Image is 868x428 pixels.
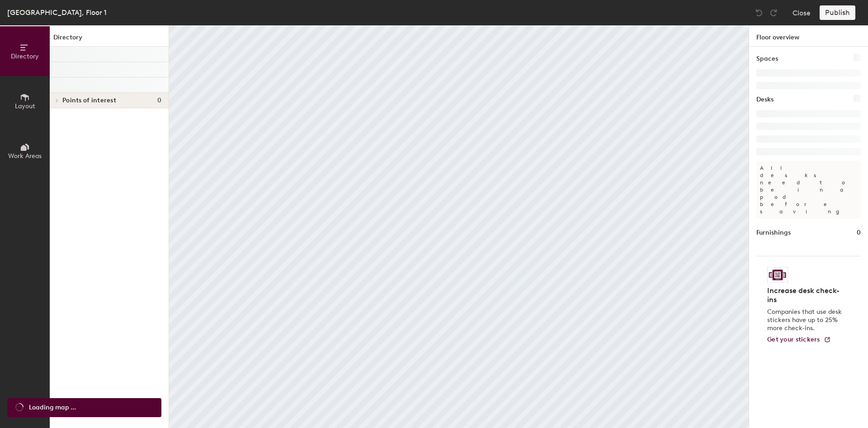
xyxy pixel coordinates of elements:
[7,7,107,18] div: [GEOGRAPHIC_DATA], Floor 1
[756,54,778,64] h1: Spaces
[157,97,161,104] span: 0
[756,95,774,105] h1: Desks
[793,5,811,20] button: Close
[769,8,778,17] img: Redo
[767,267,788,283] img: Sticker logo
[767,286,844,304] h4: Increase desk check-ins
[755,8,764,17] img: Undo
[50,33,169,47] h1: Directory
[15,102,35,110] span: Layout
[169,25,749,428] canvas: Map
[11,53,39,60] span: Directory
[767,336,831,344] a: Get your stickers
[857,228,861,238] h1: 0
[756,161,861,219] p: All desks need to be in a pod before saving
[749,25,868,47] h1: Floor overview
[756,228,791,238] h1: Furnishings
[29,403,76,413] span: Loading map ...
[8,152,42,160] span: Work Areas
[767,308,844,332] p: Companies that use desk stickers have up to 25% more check-ins.
[62,97,116,104] span: Points of interest
[767,336,820,343] span: Get your stickers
